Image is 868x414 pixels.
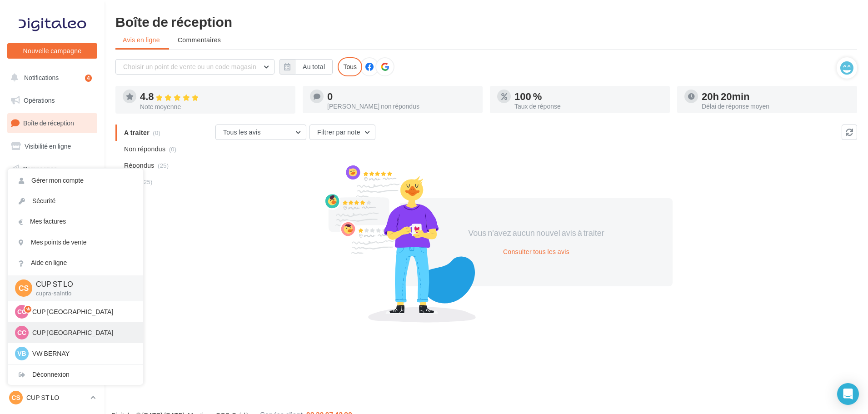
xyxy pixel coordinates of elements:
button: Choisir un point de vente ou un code magasin [115,59,274,75]
button: Au total [295,59,333,75]
p: CUP ST LO [26,393,87,402]
a: Contacts [5,182,99,201]
span: (25) [158,162,169,169]
div: 100 % [514,91,663,101]
span: (0) [169,145,177,153]
span: Choisir un point de vente ou un code magasin [123,63,256,70]
button: Filtrer par note [309,125,375,140]
a: Visibilité en ligne [5,137,99,156]
a: Gérer mon compte [8,170,143,191]
button: Nouvelle campagne [7,43,97,59]
a: Calendrier [5,227,99,246]
div: 0 [327,91,475,101]
p: CUP ST LO [36,279,129,289]
button: Consulter tous les avis [499,246,573,257]
span: CS [19,283,29,294]
span: Commentaires [178,35,221,45]
div: 20h 20min [702,91,850,101]
span: Non répondus [124,145,165,154]
a: CS CUP ST LO [7,389,97,406]
span: Répondus [124,161,155,170]
span: Boîte de réception [23,119,74,127]
a: Médiathèque [5,205,99,224]
a: PLV et print personnalisable [5,249,99,276]
span: Notifications [24,74,59,81]
p: cupra-saintlo [36,289,129,298]
a: Aide en ligne [8,253,143,273]
div: Délai de réponse moyen [702,103,850,110]
div: 4.8 [140,91,288,102]
div: 4 [85,75,92,82]
div: Boîte de réception [115,15,857,28]
button: Au total [279,59,333,75]
button: Notifications 4 [5,68,95,87]
a: Boîte de réception [5,113,99,133]
a: Campagnes [5,160,99,179]
p: CUP [GEOGRAPHIC_DATA] [32,307,132,316]
span: CS [11,393,20,402]
div: Note moyenne [140,104,288,110]
a: Sécurité [8,191,143,211]
div: Tous [338,57,362,76]
div: [PERSON_NAME] non répondus [327,103,475,110]
span: Opérations [24,96,55,104]
div: Déconnexion [8,364,143,385]
p: CUP [GEOGRAPHIC_DATA] [32,328,132,337]
div: Vous n'avez aucun nouvel avis à traiter [458,227,614,239]
span: CC [17,328,26,337]
p: VW BERNAY [32,349,132,358]
a: Mes points de vente [8,232,143,253]
a: Campagnes DataOnDemand [5,280,99,307]
div: Taux de réponse [514,103,663,110]
a: Opérations [5,91,99,110]
span: Visibilité en ligne [25,142,71,150]
button: Tous les avis [215,125,306,140]
div: Open Intercom Messenger [837,383,859,405]
span: (25) [141,178,152,185]
span: CC [17,307,26,316]
span: Tous les avis [223,128,261,136]
span: Campagnes [23,165,57,172]
a: Mes factures [8,211,143,232]
span: VB [17,349,26,358]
